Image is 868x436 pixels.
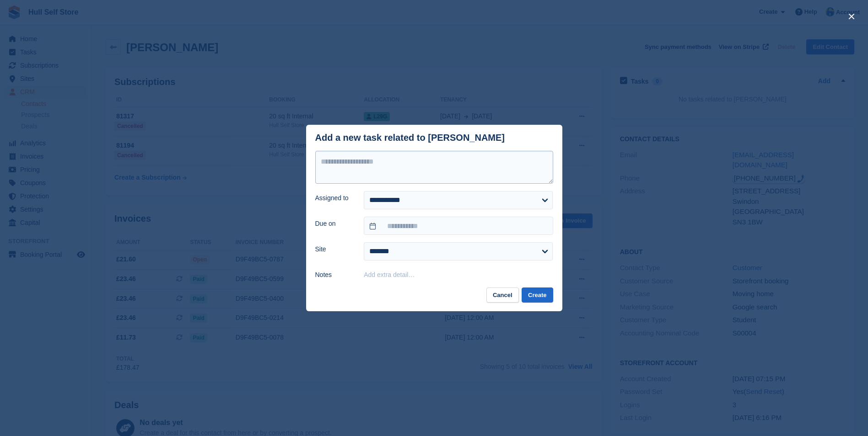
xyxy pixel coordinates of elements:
button: Cancel [486,287,519,303]
label: Due on [315,219,353,229]
button: Add extra detail… [364,271,415,278]
div: Add a new task related to [PERSON_NAME] [315,133,505,143]
button: Create [522,287,553,303]
label: Notes [315,270,353,280]
label: Site [315,245,353,254]
button: close [844,9,859,24]
label: Assigned to [315,193,353,203]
